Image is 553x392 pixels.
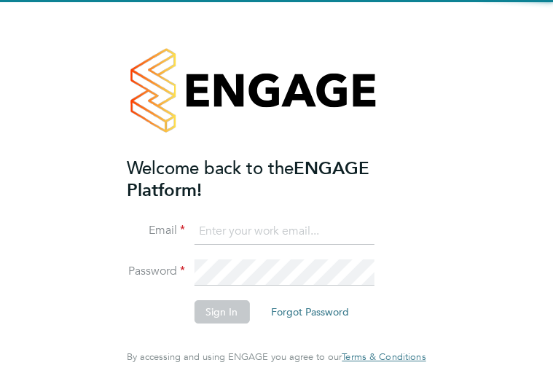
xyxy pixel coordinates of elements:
[194,300,249,324] button: Sign In
[127,223,185,238] label: Email
[127,264,185,279] label: Password
[194,219,374,245] input: Enter your work email...
[127,350,425,363] span: By accessing and using ENGAGE you agree to our
[127,157,411,201] h2: ENGAGE Platform!
[259,300,361,324] button: Forgot Password
[127,157,294,179] span: Welcome back to the
[342,350,425,363] span: Terms & Conditions
[342,351,425,363] a: Terms & Conditions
